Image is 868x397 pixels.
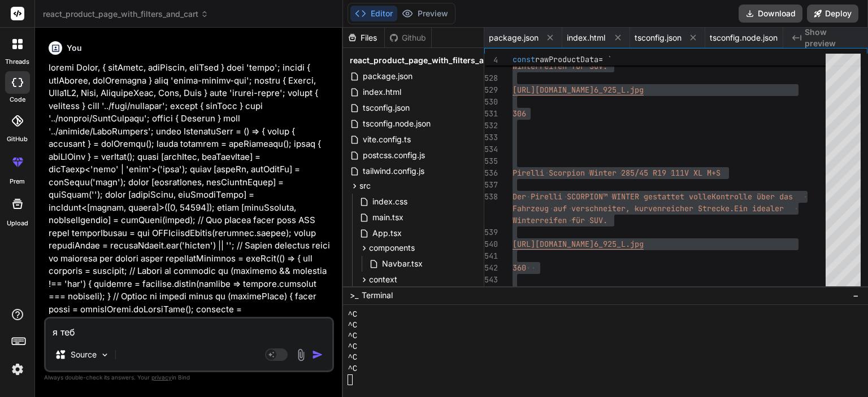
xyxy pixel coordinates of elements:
span: src [359,180,371,191]
span: 360 [513,263,526,273]
div: 531 [484,108,498,120]
span: tailwind.config.js [362,164,426,178]
span: Der Pirelli SCORPION™ WINTER gestattet volle [513,191,711,202]
span: vite.config.ts [362,133,412,146]
div: 540 [484,238,498,250]
div: 535 [484,155,498,167]
button: Download [739,5,802,23]
span: tsconfig.json [635,32,682,43]
span: 4 [484,54,498,66]
span: components [369,242,415,254]
span: Ein idealer [734,203,784,213]
span: privacy [151,374,172,381]
span: = [598,54,603,64]
span: main.tsx [371,211,405,224]
label: threads [5,57,29,67]
div: 537 [484,179,498,191]
span: Kontrolle über das [711,191,793,202]
img: settings [8,360,27,379]
div: 529 [484,84,498,96]
span: >_ [350,290,358,301]
span: ^C [348,352,357,363]
label: GitHub [7,134,28,144]
span: ^C [348,342,357,352]
div: 538 [484,191,498,203]
span: context [369,274,397,285]
span: − [853,290,859,301]
span: ^C [348,331,357,342]
span: ^C [348,364,357,374]
span: react_product_page_with_filters_and_cart [350,55,513,66]
span: ^C [348,309,357,320]
div: 533 [484,132,498,143]
span: ` [607,54,612,64]
div: 541 [484,250,498,262]
textarea: я теб [46,319,332,339]
div: 539 [484,226,498,238]
span: tsconfig.node.json [710,32,778,43]
div: 536 [484,167,498,179]
button: − [850,286,861,304]
button: Editor [350,6,397,21]
span: const [513,54,535,64]
button: Deploy [807,5,858,23]
span: index.html [567,32,605,43]
div: 542 [484,262,498,274]
span: index.css [371,195,409,208]
button: Preview [397,6,453,21]
div: 534 [484,143,498,155]
span: Show preview [805,27,859,49]
span: [URL][DOMAIN_NAME] [513,85,594,95]
div: 532 [484,120,498,132]
span: 6_925_L.jpg [594,239,644,249]
div: 530 [484,96,498,108]
div: 528 [484,72,498,84]
label: prem [10,177,25,186]
span: 6_925_L.jpg [594,85,644,95]
span: package.json [489,32,539,43]
label: code [10,95,25,104]
span: Winterreifen für SUV. [513,61,607,71]
span: 306 [513,108,526,119]
div: 543 [484,274,498,286]
span: package.json [362,69,414,83]
h6: You [67,42,82,54]
label: Upload [7,219,28,228]
span: postcss.config.js [362,149,426,162]
span: react_product_page_with_filters_and_cart [43,8,209,20]
div: Files [343,32,384,43]
p: Always double-check its answers. Your in Bind [44,372,334,383]
span: [URL][DOMAIN_NAME] [513,239,594,249]
img: Pick Models [100,350,110,360]
span: Fahrzeug auf verschneiter, kurvenreicher Strecke. [513,203,734,213]
p: Source [71,349,97,360]
div: Github [385,32,431,43]
span: Terminal [362,290,393,301]
img: icon [312,349,323,360]
span: tsconfig.json [362,101,411,115]
img: attachment [294,348,307,361]
span: Winterreifen für SUV. [513,215,607,225]
span: ^C [348,320,357,331]
span: rawProductData [535,54,598,64]
span: index.html [362,85,402,99]
span: App.tsx [371,226,403,240]
span: Navbar.tsx [381,257,424,271]
span: Pirelli Scorpion Winter 285/45 R19 111V XL M+S [513,168,721,178]
span: tsconfig.node.json [362,117,432,130]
